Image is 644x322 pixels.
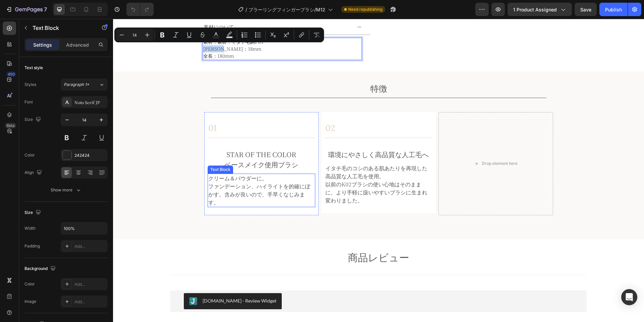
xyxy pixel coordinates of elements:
div: Color [24,152,35,158]
div: Drop element here [369,142,405,147]
button: Publish [599,3,628,16]
div: Background [24,264,57,273]
div: 242424 [74,152,106,158]
button: 1 product assigned [507,3,572,16]
div: Publish [605,6,622,13]
h2: 02 [212,103,223,115]
span: Need republishing [348,6,382,12]
button: Save [575,3,597,16]
p: Text Block [33,24,90,32]
div: Align [24,168,43,177]
p: 7 [44,5,47,13]
h2: 商品レビュー [57,231,474,245]
span: / [246,6,247,13]
div: Open Intercom Messenger [621,289,637,305]
div: Editor contextual toolbar [114,28,324,42]
img: Judgeme.png [76,278,84,286]
div: Size [24,115,42,124]
div: Padding [24,243,40,249]
div: Image [24,298,36,305]
div: Add... [74,243,106,249]
button: 7 [3,3,50,16]
button: Judge.me - Review Widget [71,274,169,290]
span: Paragraph 1* [64,82,89,88]
div: Width [24,225,36,231]
p: 以前のK02ブラシの使い心地はそのままに、より手軽に扱いやすいブラシに生まれ変わりました。 [212,162,319,186]
p: Settings [33,41,52,48]
div: Undo/Redo [126,3,154,16]
span: 1 product assigned [513,6,557,13]
div: Beta [5,123,16,128]
div: Size [24,208,42,217]
div: Text style [24,65,43,71]
p: 環境にやさしく高品質な人工毛へ [212,131,319,141]
div: Add... [74,299,106,305]
p: イタチ毛のコシのある肌あたりを再現した高品質な人工毛を使用。 [212,145,319,162]
div: Styles [24,82,36,88]
input: Auto [61,222,107,234]
div: [DOMAIN_NAME] - Review Widget [90,278,163,285]
button: Paragraph 1* [61,79,108,91]
div: 450 [6,72,16,77]
span: Save [580,7,591,12]
iframe: Design area [113,19,644,322]
div: Show more [51,187,82,193]
div: Color [24,281,35,287]
button: Show more [24,184,108,196]
span: ブラーリングフィンガーブラシ/M12 [249,6,325,13]
div: Add... [74,281,106,287]
p: Advanced [66,41,89,48]
div: Noto Serif JP [74,99,106,105]
div: Font [24,99,33,105]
